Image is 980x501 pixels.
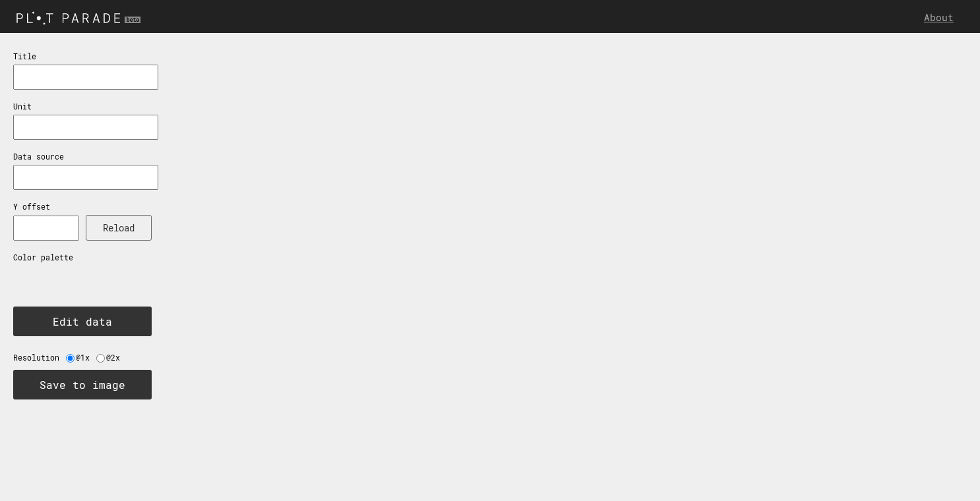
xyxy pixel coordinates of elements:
label: @1x [76,353,96,363]
button: Save to image [13,370,152,399]
p: Title [13,51,158,61]
button: Reload [86,215,152,241]
a: About [924,11,960,24]
label: Resolution [13,353,66,363]
label: @2x [106,353,127,363]
p: Data source [13,152,158,162]
p: Unit [13,102,158,111]
p: Color palette [13,252,158,262]
button: Edit data [13,307,152,336]
p: Y offset [13,202,158,212]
